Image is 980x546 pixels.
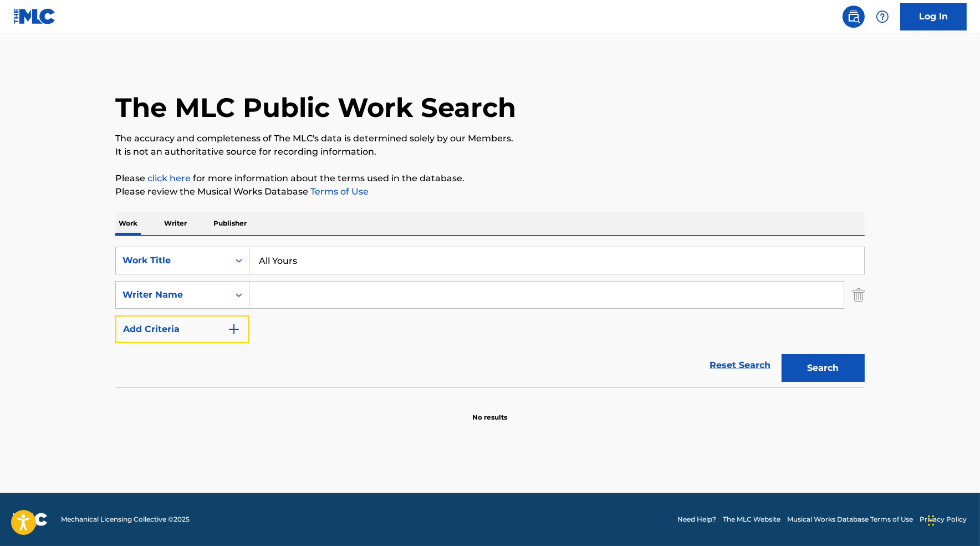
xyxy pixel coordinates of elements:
div: Drag [928,504,935,537]
div: Writer Name [122,288,222,302]
button: Search [782,354,865,382]
button: Add Criteria [115,315,249,343]
a: Terms of Use [308,186,369,197]
p: It is not an authoritative source for recording information. [115,145,865,159]
a: Musical Works Database Terms of Use [787,514,913,524]
p: The accuracy and completeness of The MLC's data is determined solely by our Members. [115,132,865,145]
img: help [876,10,889,23]
div: Work Title [122,254,222,267]
h1: The MLC Public Work Search [115,91,516,124]
p: No results [473,399,508,422]
form: Search Form [115,247,865,387]
p: Writer [161,212,190,235]
img: 9d2ae6d4665cec9f34b9.svg [227,323,241,336]
img: MLC Logo [13,8,56,24]
a: Log In [900,3,967,30]
p: Work [115,212,141,235]
a: Privacy Policy [920,514,967,524]
a: Public Search [843,6,865,28]
div: Help [871,6,894,28]
a: The MLC Website [723,514,780,524]
span: Mechanical Licensing Collective © 2025 [61,514,190,524]
a: Reset Search [704,353,776,377]
p: Publisher [210,212,250,235]
a: click here [147,173,191,183]
p: Please for more information about the terms used in the database. [115,172,865,185]
img: logo [13,513,48,526]
p: Please review the Musical Works Database [115,185,865,198]
a: Need Help? [677,514,716,524]
img: search [847,10,860,23]
iframe: Chat Widget [925,493,980,546]
img: Delete Criterion [853,281,865,309]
